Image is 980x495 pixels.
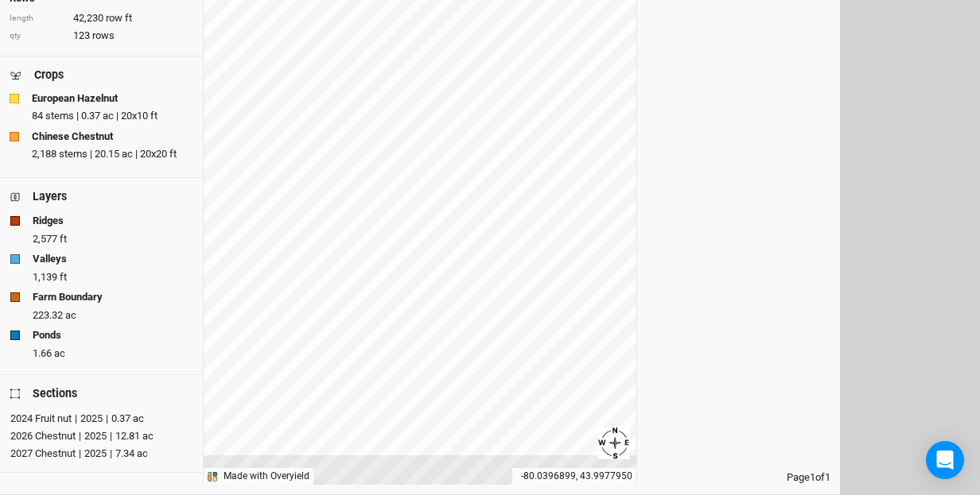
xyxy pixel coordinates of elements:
[33,308,192,323] div: 223.32 ac
[10,445,187,459] button: 2027 Chestnut|2025|7.34 ac
[637,470,840,485] div: Page 1 of 1
[110,428,112,444] div: |
[33,188,67,205] div: Layers
[32,147,193,161] div: 2,188 stems | 20.15 ac | 20x20 ft
[79,446,81,462] div: |
[106,411,108,427] div: |
[10,288,193,320] button: Farm Boundary223.32 ac
[32,91,118,106] strong: European Hazelnut
[33,213,64,229] strong: Ridges
[10,30,65,42] div: qty
[10,250,193,282] button: Valleys1,139 ft
[76,428,154,444] div: 2025 12.81 ac
[10,327,193,358] button: Ponds1.66 ac
[33,270,192,284] div: 1,139 ft
[224,470,309,483] div: Made with Overyield
[10,428,76,444] div: 2026 Chestnut
[34,67,64,83] div: Crops
[10,29,193,43] div: 123
[10,446,76,462] div: 2027 Chestnut
[33,327,61,343] strong: Ponds
[79,428,81,444] div: |
[33,346,192,361] div: 1.66 ac
[76,446,148,462] div: 2025 7.34 ac
[32,130,113,144] strong: Chinese Chestnut
[33,385,77,402] div: Sections
[926,441,964,479] div: Open Intercom Messenger
[32,109,193,123] div: 84 stems | 0.37 ac | 20x10 ft
[10,410,187,424] button: 2024 Fruit nut|2025|0.37 ac
[10,11,193,25] div: 42,230
[33,289,103,305] strong: Farm Boundary
[92,29,115,43] span: rows
[10,411,72,427] div: 2024 Fruit nut
[33,232,192,246] div: 2,577 ft
[512,468,636,485] div: -80.0396899, 43.9977950
[10,427,187,442] button: 2026 Chestnut|2025|12.81 ac
[75,411,77,427] div: |
[33,251,67,267] strong: Valleys
[106,11,132,25] span: row ft
[110,446,112,462] div: |
[72,411,144,427] div: 2025 0.37 ac
[10,212,193,244] button: Ridges2,577 ft
[10,13,65,25] div: length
